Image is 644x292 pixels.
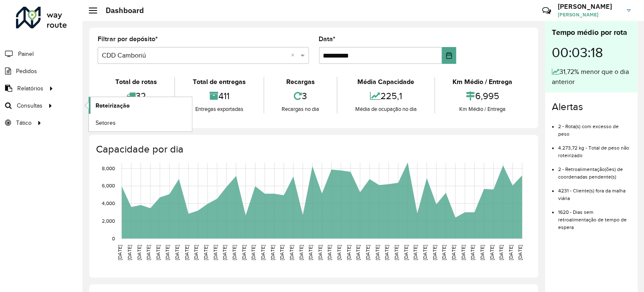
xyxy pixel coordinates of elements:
[250,245,256,260] text: [DATE]
[538,2,556,20] a: Contato Rápido
[317,245,323,260] text: [DATE]
[17,101,43,110] span: Consultas
[97,6,144,15] h2: Dashboard
[375,245,380,260] text: [DATE]
[98,34,158,44] label: Filtrar por depósito
[16,118,32,127] span: Tático
[193,245,199,260] text: [DATE]
[184,245,189,260] text: [DATE]
[340,105,432,113] div: Média de ocupação no dia
[552,27,631,38] div: Tempo médio por rota
[327,245,333,260] text: [DATE]
[394,245,399,260] text: [DATE]
[413,245,418,260] text: [DATE]
[403,245,409,260] text: [DATE]
[117,245,122,260] text: [DATE]
[508,245,514,260] text: [DATE]
[177,77,261,87] div: Total de entregas
[442,47,456,64] button: Choose Date
[213,245,218,260] text: [DATE]
[127,245,132,260] text: [DATE]
[266,87,335,105] div: 3
[552,67,631,87] div: 31,72% menor que o dia anterior
[266,77,335,87] div: Recargas
[308,245,313,260] text: [DATE]
[260,245,266,260] text: [DATE]
[558,11,621,18] span: [PERSON_NAME]
[422,245,428,260] text: [DATE]
[96,101,130,110] span: Roteirização
[18,50,34,58] span: Painel
[558,138,631,159] li: 4.273,72 kg - Total de peso não roteirizado
[437,87,528,105] div: 6,995
[100,77,172,87] div: Total de rotas
[365,245,370,260] text: [DATE]
[146,245,151,260] text: [DATE]
[460,245,466,260] text: [DATE]
[470,245,475,260] text: [DATE]
[96,118,116,127] span: Setores
[442,245,447,260] text: [DATE]
[270,245,275,260] text: [DATE]
[346,245,351,260] text: [DATE]
[451,245,456,260] text: [DATE]
[558,159,631,181] li: 2 - Retroalimentação(ões) de coordenadas pendente(s)
[17,84,43,93] span: Relatórios
[558,3,621,11] h3: [PERSON_NAME]
[437,77,528,87] div: Km Médio / Entrega
[165,245,170,260] text: [DATE]
[432,245,437,260] text: [DATE]
[552,38,631,67] div: 00:03:18
[289,245,294,260] text: [DATE]
[552,101,631,113] h4: Alertas
[518,245,523,260] text: [DATE]
[136,245,142,260] text: [DATE]
[232,245,237,260] text: [DATE]
[100,87,172,105] div: 32
[437,105,528,113] div: Km Médio / Entrega
[319,34,336,44] label: Data
[102,183,115,189] text: 6,000
[16,67,37,76] span: Pedidos
[298,245,304,260] text: [DATE]
[102,166,115,171] text: 8,000
[356,245,361,260] text: [DATE]
[384,245,390,260] text: [DATE]
[155,245,161,260] text: [DATE]
[340,77,432,87] div: Média Capacidade
[177,105,261,113] div: Entregas exportadas
[177,87,261,105] div: 411
[89,114,192,131] a: Setores
[489,245,495,260] text: [DATE]
[336,245,342,260] text: [DATE]
[558,181,631,202] li: 4231 - Cliente(s) fora da malha viária
[479,245,485,260] text: [DATE]
[102,218,115,224] text: 2,000
[340,87,432,105] div: 225,1
[558,116,631,138] li: 2 - Rota(s) com excesso de peso
[203,245,208,260] text: [DATE]
[89,97,192,114] a: Roteirização
[558,202,631,231] li: 1620 - Dias sem retroalimentação de tempo de espera
[291,50,298,61] span: Clear all
[112,236,115,241] text: 0
[102,201,115,206] text: 4,000
[498,245,504,260] text: [DATE]
[222,245,227,260] text: [DATE]
[241,245,247,260] text: [DATE]
[266,105,335,113] div: Recargas no dia
[279,245,285,260] text: [DATE]
[174,245,180,260] text: [DATE]
[96,143,530,155] h4: Capacidade por dia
